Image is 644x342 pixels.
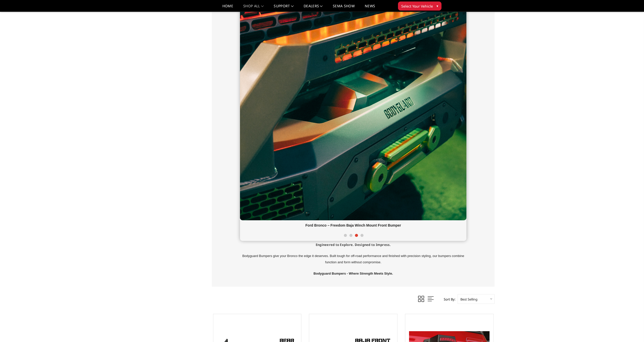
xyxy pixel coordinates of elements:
[316,242,391,247] span: Engineered to Explore. Designed to Impress.
[222,4,233,12] a: Home
[619,318,644,342] iframe: Chat Widget
[274,4,294,12] a: Support
[441,295,455,303] label: Sort By:
[313,272,393,275] span: Bodyguard Bumpers - Where Strength Meets Style.
[365,4,375,12] a: News
[436,3,438,9] span: ▾
[242,254,464,264] span: Bodyguard Bumpers give your Bronco the edge it deserves. Built tough for off-road performance and...
[240,220,466,231] div: Ford Bronco – Freedom Baja Winch Mount Front Bumper
[243,4,264,12] a: shop all
[398,2,441,11] button: Select Your Vehicle
[333,4,355,12] a: SEMA Show
[401,4,433,9] span: Select Your Vehicle
[304,4,323,12] a: Dealers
